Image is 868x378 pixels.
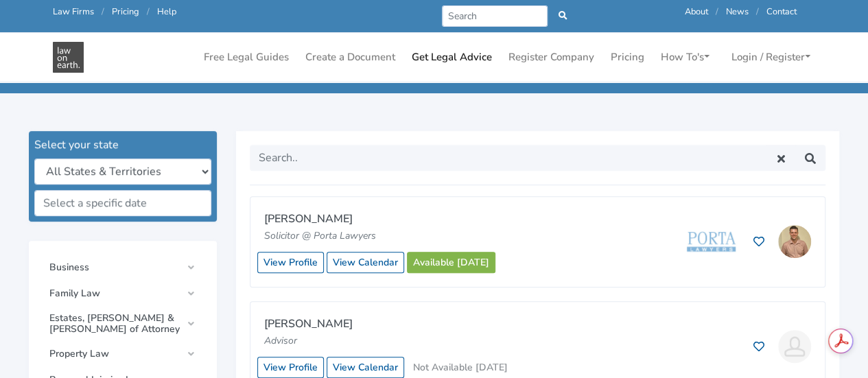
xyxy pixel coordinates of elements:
a: News [726,5,749,18]
img: Porta Lawyers [683,224,740,259]
span: Estates, [PERSON_NAME] & [PERSON_NAME] of Attorney [49,313,181,335]
div: Select your state [34,137,211,153]
a: How To's [655,44,715,71]
input: Search.. [250,145,766,171]
a: Property Law [43,342,203,366]
a: Contact [766,5,797,18]
a: Family Law [43,281,203,306]
a: View Profile [257,357,324,378]
a: Business [43,255,203,280]
a: Pricing [605,44,650,71]
a: Get Legal Advice [406,44,497,71]
a: About [685,5,708,18]
span: / [756,5,759,18]
p: [PERSON_NAME] [264,211,486,228]
a: Create a Document [300,44,401,71]
a: View Profile [257,252,324,273]
span: / [716,5,718,18]
button: Not Available [DATE] [407,357,514,378]
a: View Calendar [327,252,404,273]
a: Free Legal Guides [198,44,294,71]
img: Get Legal Advice in [53,42,84,73]
p: Solicitor @ Porta Lawyers [264,228,486,244]
a: Law Firms [53,5,94,18]
p: [PERSON_NAME] [264,316,504,333]
a: Pricing [112,5,139,18]
span: Family Law [49,288,181,299]
p: Advisor [264,333,504,349]
span: / [102,5,104,18]
a: Available [DATE] [407,252,495,273]
a: Estates, [PERSON_NAME] & [PERSON_NAME] of Attorney [43,307,203,340]
span: Business [49,262,181,273]
a: Register Company [503,44,600,71]
img: Amanda Gleeson [778,330,811,363]
span: Property Law [49,349,181,359]
img: Bailey Eustace [778,225,811,258]
span: / [147,5,150,18]
a: Login / Register [726,44,816,71]
a: View Calendar [327,357,404,378]
input: Select a specific date [34,190,211,216]
a: Help [157,5,176,18]
input: Search [442,5,548,27]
